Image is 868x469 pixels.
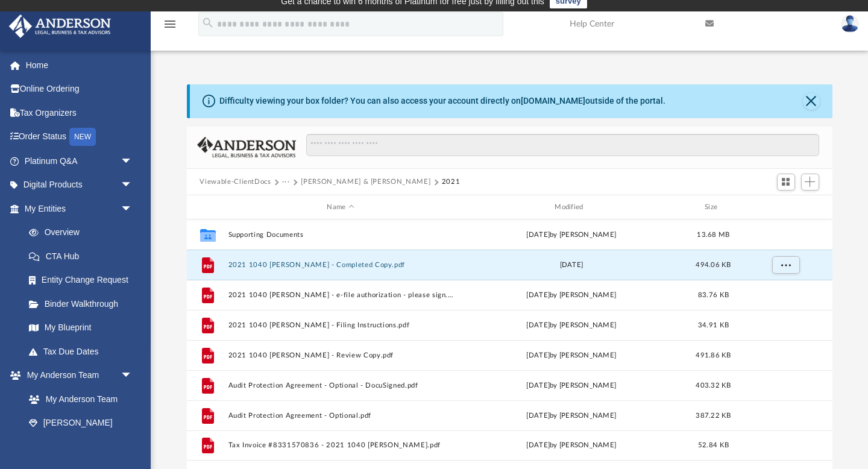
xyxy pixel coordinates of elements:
div: Modified [458,202,684,213]
button: 2021 1040 [PERSON_NAME] - Filing Instructions.pdf [228,321,453,329]
div: [DATE] by [PERSON_NAME] [459,411,684,421]
a: My Blueprint [17,316,145,340]
a: Order StatusNEW [8,125,151,150]
div: Size [689,202,737,213]
a: Binder Walkthrough [17,292,151,316]
a: Platinum Q&Aarrow_drop_down [8,149,151,173]
span: arrow_drop_down [121,364,145,388]
img: Anderson Advisors Platinum Portal [5,14,115,38]
span: 387.22 KB [696,412,731,419]
a: My Entitiesarrow_drop_down [8,197,151,221]
div: [DATE] by [PERSON_NAME] [459,380,684,391]
img: User Pic [841,15,859,33]
span: arrow_drop_down [121,149,145,174]
div: [DATE] by [PERSON_NAME] [459,350,684,361]
div: NEW [69,128,96,146]
button: 2021 [442,177,461,187]
a: My Anderson Team [17,387,139,411]
button: Viewable-ClientDocs [200,177,271,187]
button: ··· [282,177,290,187]
a: Digital Productsarrow_drop_down [8,173,151,197]
span: arrow_drop_down [121,173,145,198]
div: Name [227,202,453,213]
i: menu [163,17,177,31]
div: [DATE] [459,260,684,271]
a: Overview [17,221,151,245]
span: 494.06 KB [696,262,731,268]
span: 13.68 MB [697,231,729,238]
span: 403.32 KB [696,382,731,389]
a: Home [8,53,151,77]
span: arrow_drop_down [121,197,145,221]
button: Audit Protection Agreement - Optional - DocuSigned.pdf [228,382,453,389]
button: 2021 1040 [PERSON_NAME] - e-file authorization - please sign.pdf [228,291,453,299]
a: Tax Due Dates [17,339,151,364]
button: 2021 1040 [PERSON_NAME] - Completed Copy.pdf [228,261,453,269]
a: [DOMAIN_NAME] [521,96,585,105]
a: Entity Change Request [17,268,151,292]
a: Tax Organizers [8,101,151,125]
button: Audit Protection Agreement - Optional.pdf [228,412,453,420]
button: Supporting Documents [228,231,453,239]
span: 491.86 KB [696,352,731,359]
button: [PERSON_NAME] & [PERSON_NAME] [301,177,430,187]
span: 83.76 KB [697,292,728,298]
button: Switch to Grid View [777,174,795,190]
button: More options [772,256,799,274]
div: id [743,202,827,213]
div: [DATE] by [PERSON_NAME] [459,230,684,241]
button: 2021 1040 [PERSON_NAME] - Review Copy.pdf [228,351,453,359]
button: Close [803,93,820,110]
div: [DATE] by [PERSON_NAME] [459,440,684,451]
div: Difficulty viewing your box folder? You can also access your account directly on outside of the p... [219,95,665,107]
input: Search files and folders [306,134,819,157]
span: 52.84 KB [697,442,728,449]
a: [PERSON_NAME] System [17,411,145,450]
span: 34.91 KB [697,322,728,329]
a: CTA Hub [17,244,151,268]
div: id [192,202,222,213]
i: search [201,16,215,30]
div: [DATE] by [PERSON_NAME] [459,290,684,301]
div: [DATE] by [PERSON_NAME] [459,320,684,331]
button: Add [801,174,819,190]
a: My Anderson Teamarrow_drop_down [8,364,145,388]
button: Tax Invoice #8331570836 - 2021 1040 [PERSON_NAME].pdf [228,442,453,450]
a: Online Ordering [8,77,151,101]
a: menu [163,23,177,31]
